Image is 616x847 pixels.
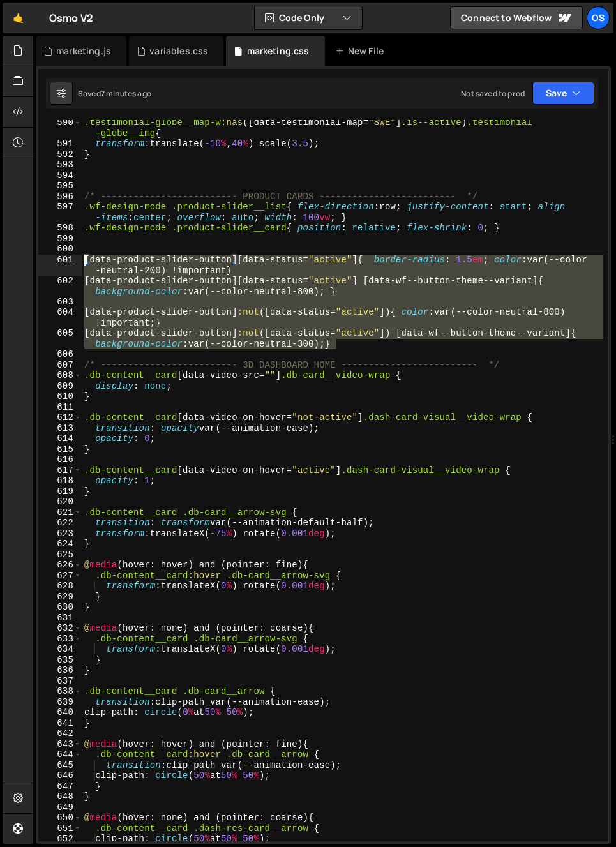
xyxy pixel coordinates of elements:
[38,391,82,402] div: 610
[38,170,82,181] div: 594
[38,328,82,349] div: 605
[38,244,82,255] div: 600
[38,160,82,170] div: 593
[38,823,82,834] div: 651
[38,444,82,455] div: 615
[587,6,610,29] a: Os
[38,528,82,539] div: 623
[38,791,82,802] div: 648
[38,728,82,739] div: 642
[38,760,82,771] div: 645
[38,676,82,687] div: 637
[255,6,362,29] button: Code Only
[38,749,82,760] div: 644
[49,10,93,26] div: Osmo V2
[38,402,82,413] div: 611
[101,88,151,99] div: 7 minutes ago
[38,813,82,823] div: 650
[38,497,82,507] div: 620
[38,665,82,676] div: 636
[38,276,82,297] div: 602
[38,476,82,486] div: 618
[38,634,82,645] div: 633
[38,433,82,444] div: 614
[38,149,82,160] div: 592
[38,507,82,518] div: 621
[38,781,82,792] div: 647
[38,581,82,592] div: 628
[38,739,82,750] div: 643
[38,592,82,603] div: 629
[38,718,82,729] div: 641
[38,770,82,781] div: 646
[38,234,82,244] div: 599
[38,349,82,360] div: 606
[78,88,151,99] div: Saved
[38,707,82,718] div: 640
[38,412,82,423] div: 612
[247,45,310,57] div: marketing.css
[450,6,583,29] a: Connect to Webflow
[38,623,82,634] div: 632
[38,139,82,149] div: 591
[38,486,82,497] div: 619
[38,697,82,708] div: 639
[38,802,82,813] div: 649
[38,255,82,276] div: 601
[38,423,82,434] div: 613
[38,181,82,191] div: 595
[38,518,82,528] div: 622
[56,45,111,57] div: marketing.js
[461,88,525,99] div: Not saved to prod
[38,550,82,560] div: 625
[38,465,82,476] div: 617
[38,454,82,465] div: 616
[3,3,34,33] a: 🤙
[38,613,82,624] div: 631
[38,381,82,392] div: 609
[38,644,82,655] div: 634
[38,560,82,571] div: 626
[38,571,82,581] div: 627
[38,686,82,697] div: 638
[38,602,82,613] div: 630
[335,45,389,57] div: New File
[38,297,82,308] div: 603
[38,202,82,223] div: 597
[38,370,82,381] div: 608
[38,223,82,234] div: 598
[38,539,82,550] div: 624
[38,360,82,371] div: 607
[38,307,82,328] div: 604
[38,117,82,139] div: 590
[38,655,82,666] div: 635
[532,82,594,105] button: Save
[38,834,82,844] div: 652
[38,191,82,202] div: 596
[149,45,208,57] div: variables.css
